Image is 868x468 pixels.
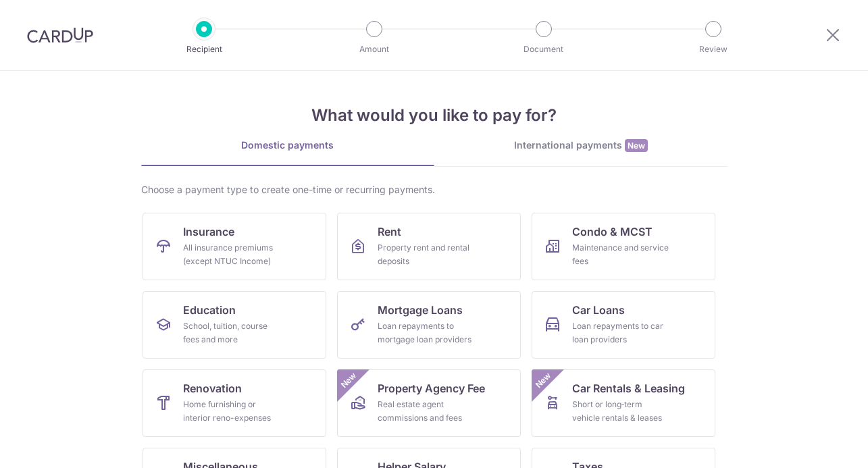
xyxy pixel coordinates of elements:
a: Car LoansLoan repayments to car loan providers [532,291,715,359]
a: InsuranceAll insurance premiums (except NTUC Income) [143,213,326,280]
a: Car Rentals & LeasingShort or long‑term vehicle rentals & leasesNew [532,369,715,437]
div: Loan repayments to car loan providers [572,319,669,346]
div: Real estate agent commissions and fees [378,398,475,425]
span: New [337,369,359,392]
div: Property rent and rental deposits [378,241,475,268]
a: EducationSchool, tuition, course fees and more [143,291,326,359]
div: School, tuition, course fees and more [183,319,280,346]
a: Mortgage LoansLoan repayments to mortgage loan providers [337,291,521,359]
span: Insurance [183,224,234,240]
a: RentProperty rent and rental deposits [337,213,521,280]
p: Review [663,43,763,56]
span: Condo & MCST [572,224,653,240]
span: Mortgage Loans [378,302,463,318]
span: Education [183,302,236,318]
span: Rent [378,224,401,240]
a: Condo & MCSTMaintenance and service fees [532,213,715,280]
div: Short or long‑term vehicle rentals & leases [572,398,669,425]
img: CardUp [27,27,93,43]
span: Renovation [183,380,242,396]
div: Loan repayments to mortgage loan providers [378,319,475,346]
p: Document [494,43,594,56]
h4: What would you like to pay for? [141,103,727,128]
p: Amount [324,43,424,56]
p: Recipient [154,43,254,56]
div: Home furnishing or interior reno-expenses [183,398,280,425]
div: International payments [434,138,727,153]
div: All insurance premiums (except NTUC Income) [183,241,280,268]
div: Choose a payment type to create one-time or recurring payments. [141,183,727,197]
span: Car Loans [572,302,625,318]
span: Property Agency Fee [378,380,485,396]
a: RenovationHome furnishing or interior reno-expenses [143,369,326,437]
span: New [625,139,648,152]
a: Property Agency FeeReal estate agent commissions and feesNew [337,369,521,437]
div: Maintenance and service fees [572,241,669,268]
span: Car Rentals & Leasing [572,380,685,396]
span: New [532,369,554,392]
div: Domestic payments [141,138,434,152]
